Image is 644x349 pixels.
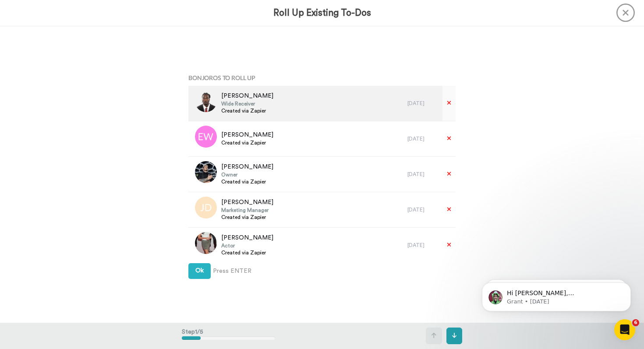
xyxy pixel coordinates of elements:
[221,107,273,114] span: Created via Zapier
[221,242,273,249] span: Actor
[188,263,211,279] button: Ok
[221,207,273,214] span: Marketing Manager
[221,100,273,107] span: Wide Receiver
[195,268,204,274] span: Ok
[221,92,273,100] span: [PERSON_NAME]
[221,171,273,178] span: Owner
[221,249,273,256] span: Created via Zapier
[632,319,639,326] span: 6
[182,323,275,349] div: Step 1 / 5
[221,130,273,139] span: [PERSON_NAME]
[188,74,456,81] h4: Bonjoros To Roll Up
[221,162,273,171] span: [PERSON_NAME]
[221,139,273,146] span: Created via Zapier
[213,267,251,275] span: Press ENTER
[407,171,438,178] div: [DATE]
[469,264,644,325] iframe: Intercom notifications message
[195,197,217,219] img: jd.png
[614,319,635,340] iframe: Intercom live chat
[407,135,438,142] div: [DATE]
[195,232,217,254] img: a4f6d32e-19c3-4725-aec9-2ae0e4b19cab.jpg
[407,206,438,213] div: [DATE]
[221,198,273,207] span: [PERSON_NAME]
[195,90,217,112] img: 0d1fef6b-e13d-4166-9951-e32744cdc1a5.png
[407,100,438,107] div: [DATE]
[195,161,217,183] img: 5f1d4903-7cf8-45db-af12-02c33756d39d.jpg
[221,233,273,242] span: [PERSON_NAME]
[407,242,438,249] div: [DATE]
[221,178,273,185] span: Created via Zapier
[195,126,217,148] img: ew.png
[273,8,371,18] h3: Roll Up Existing To-Dos
[221,214,273,221] span: Created via Zapier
